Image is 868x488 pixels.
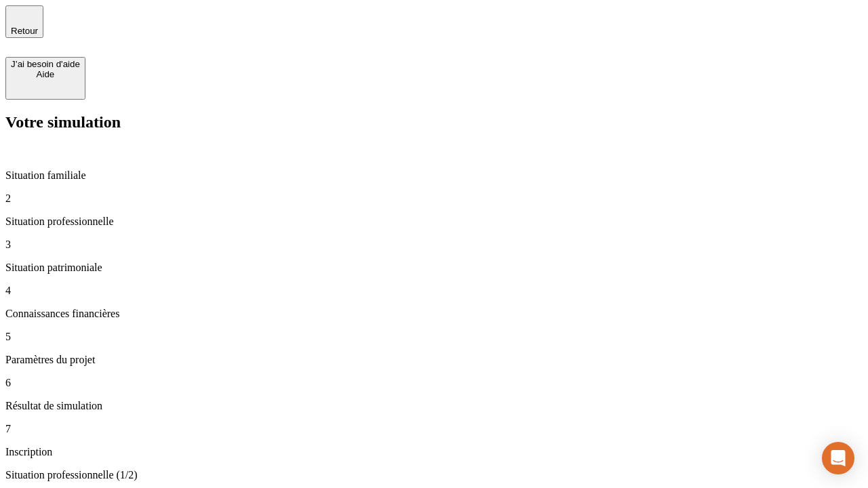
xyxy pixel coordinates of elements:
div: J’ai besoin d'aide [11,59,80,69]
span: Retour [11,26,38,36]
p: Résultat de simulation [5,400,863,412]
p: 4 [5,285,863,297]
div: Open Intercom Messenger [822,442,854,474]
p: Situation familiale [5,169,863,182]
h2: Votre simulation [5,113,863,131]
p: 5 [5,331,863,343]
p: Situation professionnelle [5,216,863,228]
p: Situation patrimoniale [5,262,863,274]
p: Connaissances financières [5,308,863,320]
button: Retour [5,5,43,38]
p: Inscription [5,446,863,458]
p: 7 [5,423,863,435]
button: J’ai besoin d'aideAide [5,57,85,100]
p: Paramètres du projet [5,354,863,366]
p: 3 [5,239,863,251]
div: Aide [11,69,80,79]
p: 6 [5,377,863,389]
p: 2 [5,192,863,205]
p: Situation professionnelle (1/2) [5,469,863,481]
